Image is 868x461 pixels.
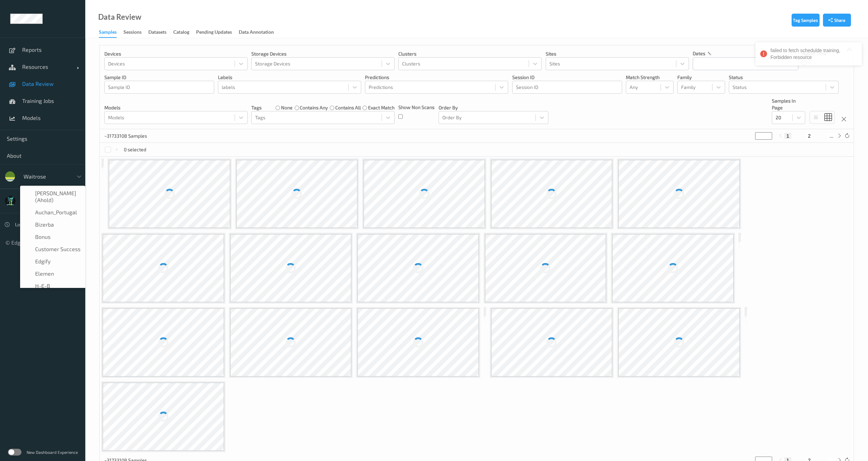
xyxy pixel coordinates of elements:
p: Show Non Scans [398,104,435,111]
p: labels [218,74,361,81]
div: Samples [99,29,117,38]
div: Pending Updates [196,29,232,37]
a: Pending Updates [196,28,239,37]
button: Tag Samples [792,14,820,27]
label: contains all [335,104,361,111]
label: contains any [300,104,328,111]
p: 0 selected [124,146,146,153]
p: Models [104,104,248,111]
p: Samples In Page [772,97,805,111]
a: Data Annotation [239,28,281,37]
p: Session ID [512,74,622,81]
p: Family [677,74,725,81]
p: Devices [104,50,248,57]
div: Datasets [148,29,166,37]
p: Sites [546,50,689,57]
a: Datasets [148,28,173,37]
p: Predictions [365,74,508,81]
button: 1 [784,133,791,139]
p: Match Strength [626,74,674,81]
p: Tags [251,104,262,111]
button: 2 [806,133,813,139]
div: Sessions [123,29,142,37]
p: ~31733108 Samples [104,133,156,139]
p: Sample ID [104,74,214,81]
a: Samples [99,28,123,38]
p: Order By [439,104,548,111]
div: Data Annotation [239,29,274,37]
div: Catalog [173,29,189,37]
a: Sessions [123,28,148,37]
a: Catalog [173,28,196,37]
button: Share [823,14,851,27]
div: Data Review [98,14,141,20]
label: exact match [368,104,395,111]
p: Storage Devices [251,50,395,57]
p: Clusters [398,50,542,57]
p: dates [693,50,705,57]
label: none [281,104,293,111]
div: failed to fetch schedulde training, Forbidden resource [770,47,857,61]
button: ... [827,133,836,139]
p: Status [729,74,839,81]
